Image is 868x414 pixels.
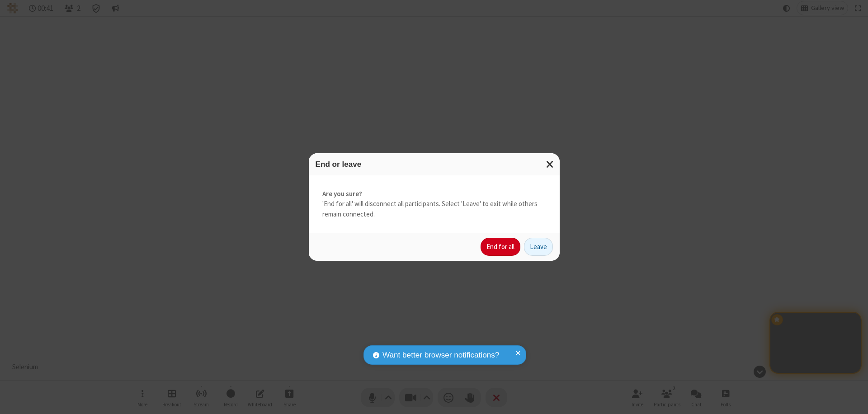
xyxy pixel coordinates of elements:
[481,238,520,256] button: End for all
[382,349,499,361] span: Want better browser notifications?
[322,189,546,199] strong: Are you sure?
[316,160,553,169] h3: End or leave
[309,175,560,233] div: 'End for all' will disconnect all participants. Select 'Leave' to exit while others remain connec...
[541,153,560,175] button: Close modal
[524,238,553,256] button: Leave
